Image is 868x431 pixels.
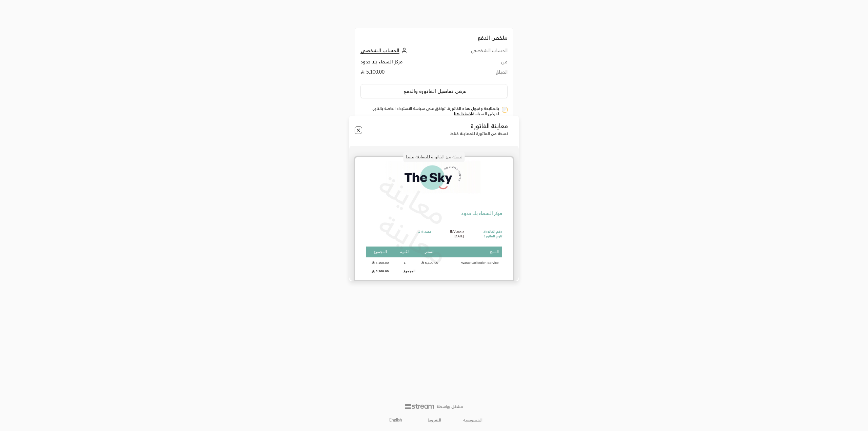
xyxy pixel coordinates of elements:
p: رقم الفاتورة: [482,229,502,234]
span: 1 [401,260,408,265]
p: مركز السماء بلا حدود [461,210,502,217]
td: المجموع [394,268,415,275]
button: Close [355,126,362,134]
p: معاينة [372,164,455,235]
img: userheadrnow_afpgf.jpg [355,157,513,198]
td: 5,100.00 [366,258,395,267]
table: Products [366,246,502,276]
th: المنتج [444,247,502,258]
th: المجموع [366,247,395,258]
img: Logo [366,203,387,224]
p: نسخة من الفاتورة للمعاينة فقط [403,152,465,162]
td: 5,100.00 [366,268,395,275]
p: معاينة [372,203,455,275]
p: معاينة الفاتورة [450,122,508,130]
p: نسخة من الفاتورة للمعاينة فقط [450,131,508,136]
p: [DATE] [450,234,464,239]
p: INV-xxx-x [450,229,464,234]
td: Waste Collection Service [444,258,502,267]
p: تاريخ الفاتورة: [482,234,502,239]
